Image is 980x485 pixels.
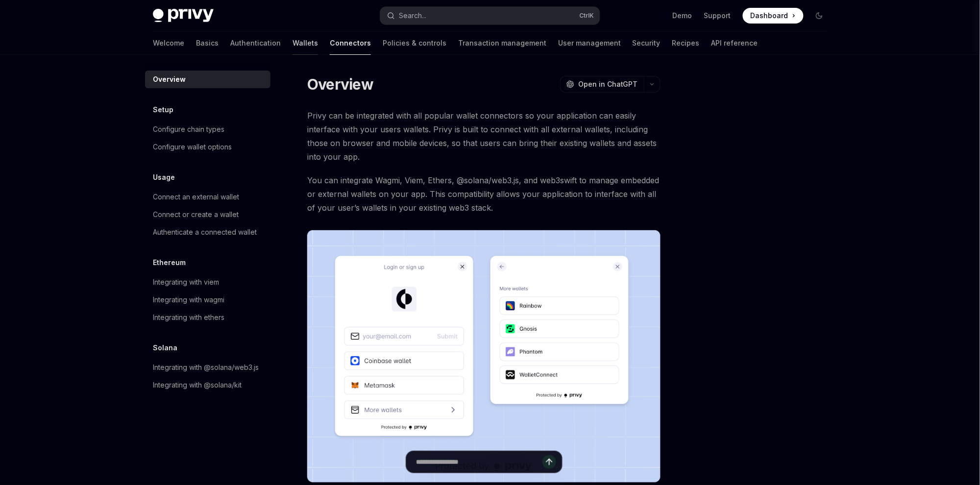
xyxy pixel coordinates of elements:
[633,31,661,55] a: Security
[145,359,270,376] a: Integrating with @solana/web3.js
[145,309,270,326] a: Integrating with ethers
[145,121,270,138] a: Configure chain types
[153,257,186,268] h5: Ethereum
[153,123,224,135] div: Configure chain types
[307,230,661,483] img: Connectors3
[153,312,224,323] div: Integrating with ethers
[145,138,270,156] a: Configure wallet options
[307,109,661,164] span: Privy can be integrated with all popular wallet connectors so your application can easily interfa...
[330,31,371,55] a: Connectors
[153,9,214,23] img: dark logo
[751,11,788,21] span: Dashboard
[153,171,175,183] h5: Usage
[558,31,621,55] a: User management
[672,31,700,55] a: Recipes
[153,226,257,238] div: Authenticate a connected wallet
[711,31,758,55] a: API reference
[153,191,239,203] div: Connect an external wallet
[579,12,594,20] span: Ctrl K
[743,8,804,24] a: Dashboard
[153,342,177,354] h5: Solana
[153,141,232,153] div: Configure wallet options
[399,10,426,22] div: Search...
[153,31,184,55] a: Welcome
[578,79,638,89] span: Open in ChatGPT
[153,73,186,85] div: Overview
[458,31,546,55] a: Transaction management
[811,8,827,24] button: Toggle dark mode
[307,75,373,93] h1: Overview
[153,104,173,116] h5: Setup
[673,11,692,21] a: Demo
[153,209,239,220] div: Connect or create a wallet
[153,379,242,391] div: Integrating with @solana/kit
[145,188,270,206] a: Connect an external wallet
[196,31,219,55] a: Basics
[307,173,661,215] span: You can integrate Wagmi, Viem, Ethers, @solana/web3.js, and web3swift to manage embedded or exter...
[145,206,270,223] a: Connect or create a wallet
[145,223,270,241] a: Authenticate a connected wallet
[542,455,556,469] button: Send message
[145,291,270,309] a: Integrating with wagmi
[380,7,600,24] button: Search...CtrlK
[383,31,446,55] a: Policies & controls
[153,276,219,288] div: Integrating with viem
[145,71,270,88] a: Overview
[145,376,270,394] a: Integrating with @solana/kit
[230,31,281,55] a: Authentication
[153,362,259,373] div: Integrating with @solana/web3.js
[145,273,270,291] a: Integrating with viem
[704,11,731,21] a: Support
[153,294,224,306] div: Integrating with wagmi
[560,76,644,93] button: Open in ChatGPT
[293,31,318,55] a: Wallets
